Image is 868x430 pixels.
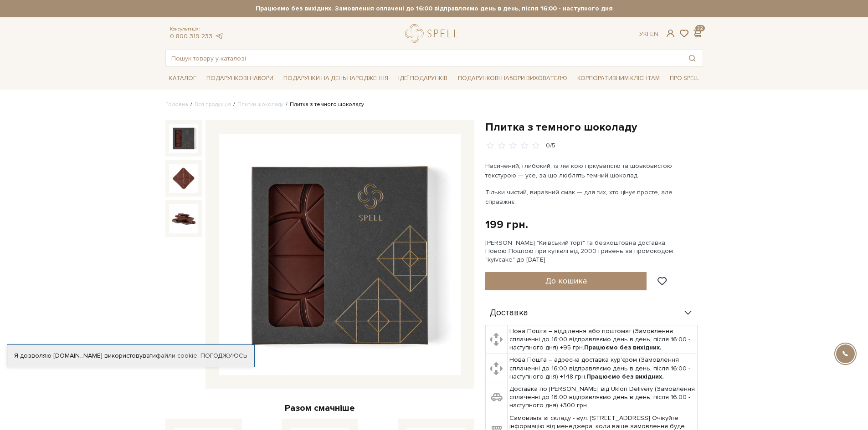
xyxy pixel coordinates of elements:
[283,101,364,109] li: Плитка з темного шоколаду
[169,124,198,153] img: Плитка з темного шоколаду
[682,50,703,66] button: Пошук товару у каталозі
[170,32,212,40] a: 0 800 319 233
[485,272,647,290] button: До кошика
[170,26,224,32] span: Консультація:
[485,218,528,232] div: 199 грн.
[219,134,461,375] img: Плитка з темного шоколаду
[508,354,698,383] td: Нова Пошта – адресна доставка кур'єром (Замовлення сплаченні до 16:00 відправляємо день в день, п...
[485,187,699,207] p: Тільки чистий, виразний смак — для тих, хто цінує просте, але справжнє.
[280,71,392,86] a: Подарунки на День народження
[485,120,703,134] h1: Плитка з темного шоколаду
[395,71,451,86] a: Ідеї подарунків
[650,30,658,38] a: En
[7,352,254,360] div: Я дозволяю [DOMAIN_NAME] використовувати
[647,30,648,38] span: |
[545,276,587,286] span: До кошика
[546,142,555,150] div: 0/5
[156,352,197,359] a: файли cookie
[203,71,277,86] a: Подарункові набори
[485,239,703,264] div: [PERSON_NAME] "Київський торт" та безкоштовна доставка Новою Поштою при купівлі від 2000 гривень ...
[584,344,662,351] b: Працюємо без вихідних.
[666,71,703,86] a: Про Spell
[485,161,699,180] p: Насичений, глибокий, із легкою гіркуватістю та шовковистою текстурою — усе, за що люблять темний ...
[508,325,698,354] td: Нова Пошта – відділення або поштомат (Замовлення сплаченні до 16:00 відправляємо день в день, піс...
[405,24,462,43] a: logo
[165,402,474,414] div: Разом смачніше
[200,352,247,360] a: Погоджуюсь
[165,5,703,13] strong: Працюємо без вихідних. Замовлення оплачені до 16:00 відправляємо день в день, після 16:00 - насту...
[215,32,224,40] a: telegram
[169,204,198,233] img: Плитка з темного шоколаду
[639,30,658,38] div: Ук
[166,50,682,66] input: Пошук товару у каталозі
[586,373,664,380] b: Працюємо без вихідних.
[165,71,200,86] a: Каталог
[574,71,663,86] a: Корпоративним клієнтам
[490,309,528,317] span: Доставка
[169,164,198,193] img: Плитка з темного шоколаду
[454,71,571,86] a: Подарункові набори вихователю
[237,101,283,108] a: Плитки шоколаду
[195,101,231,108] a: Вся продукція
[165,101,188,108] a: Головна
[508,383,698,412] td: Доставка по [PERSON_NAME] від Uklon Delivery (Замовлення сплаченні до 16:00 відправляємо день в д...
